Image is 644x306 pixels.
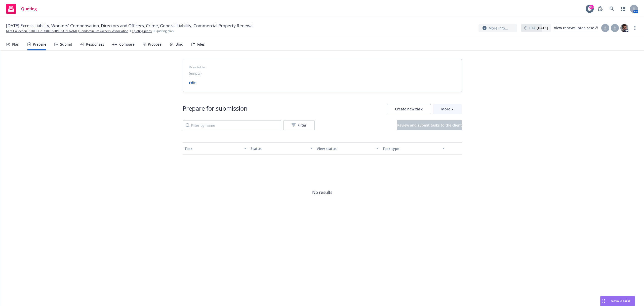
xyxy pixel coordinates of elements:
span: (empty) [189,71,202,76]
div: Prepare [33,42,46,46]
button: Task type [381,142,447,155]
div: Files [197,42,205,46]
span: Quoting [21,7,37,11]
span: Create new task [395,107,423,111]
span: More info... [489,25,508,31]
a: Quoting [4,2,39,16]
a: Quoting plans [132,29,152,33]
span: Review and submit tasks to the client [397,123,462,128]
div: Plan [12,42,19,46]
div: Drag to move [600,296,607,306]
div: More [441,104,454,114]
div: Filter [292,120,306,130]
span: Drive folder [189,65,456,70]
div: Bind [176,42,183,46]
span: No results [183,155,462,230]
button: Task [183,142,249,155]
img: photo [620,24,628,32]
span: ETA : [529,25,548,30]
div: Compare [119,42,135,46]
div: Prepare for submission [183,104,248,114]
a: Mint Collection [STREET_ADDRESS][PERSON_NAME] Condominium Owners' Association [6,29,128,33]
button: Nova Assist [600,296,635,306]
a: Edit [189,80,196,85]
button: View status [315,142,381,155]
strong: [DATE] [537,25,548,30]
div: Propose [148,42,162,46]
div: 99+ [589,5,594,9]
div: Submit [60,42,72,46]
span: Nova Assist [611,299,631,303]
input: Filter by name [183,120,281,130]
a: more [632,25,638,31]
div: Task [185,146,241,151]
a: Search [607,4,617,14]
a: View renewal prep case [554,24,598,32]
a: Switch app [618,4,628,14]
button: Filter [283,120,315,130]
span: [DATE] Excess Liability, Workers' Compensation, Directors and Officers, Crime, General Liability,... [6,23,254,29]
div: Status [251,146,307,151]
button: Status [249,142,315,155]
a: Report a Bug [595,4,605,14]
div: Task type [383,146,439,151]
div: Responses [86,42,104,46]
button: More info... [478,24,517,32]
span: Quoting plan [156,29,174,33]
button: Create new task [387,104,431,114]
button: Review and submit tasks to the client [397,120,462,130]
div: View status [317,146,373,151]
button: More [433,104,462,114]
